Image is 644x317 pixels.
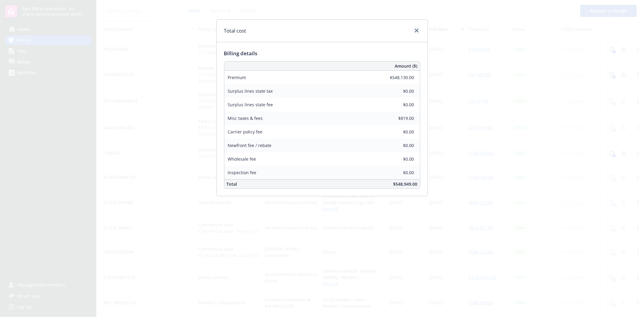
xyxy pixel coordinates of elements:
span: Carrier policy fee [228,129,263,135]
input: 0.00 [379,141,418,150]
span: Premium [228,75,246,80]
span: Total [227,181,237,187]
input: 0.00 [379,73,418,82]
span: Inspection fee [228,170,257,175]
h1: Total cost [224,27,246,35]
span: Amount ($) [395,63,418,69]
span: Newfront fee / rebate [228,142,272,148]
span: Surplus lines state fee [228,102,273,107]
input: 0.00 [379,168,418,177]
span: Billing details [224,50,258,57]
span: Surplus lines state tax [228,88,273,94]
input: 0.00 [379,127,418,136]
input: 0.00 [379,100,418,109]
input: 0.00 [379,114,418,123]
input: 0.00 [379,86,418,95]
span: Misc taxes & fees [228,115,263,121]
input: 0.00 [379,154,418,163]
span: Wholesale fee [228,156,256,162]
span: $548,949.00 [393,181,418,187]
a: close [413,27,420,34]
